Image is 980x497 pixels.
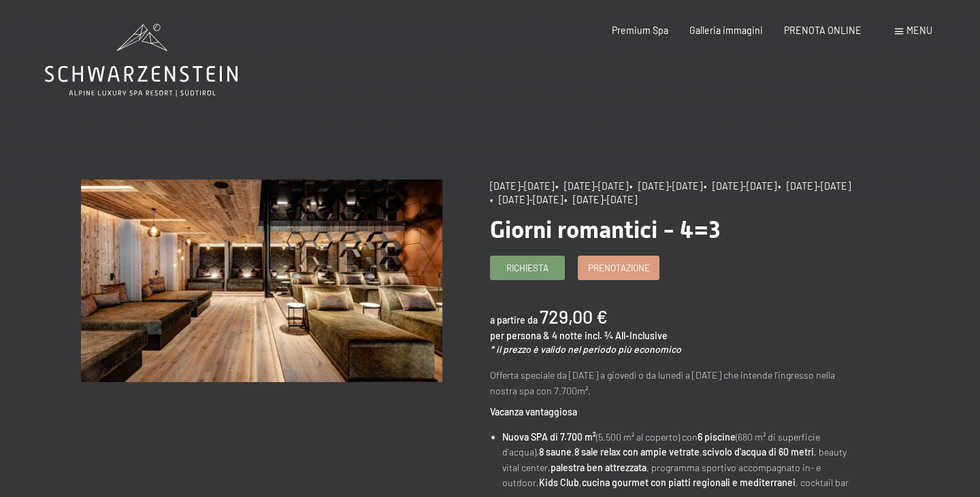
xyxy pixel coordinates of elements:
b: 729,00 € [540,305,608,327]
span: incl. ¾ All-Inclusive [585,330,668,341]
em: * il prezzo è valido nel periodo più economico [490,343,681,355]
strong: 6 piscine [698,431,736,443]
a: Prenotazione [578,256,658,279]
span: • [DATE]-[DATE] [555,180,628,192]
a: Premium Spa [612,24,668,36]
img: Giorni romantici - 4=3 [81,179,442,382]
strong: 8 saune [539,446,572,458]
a: PRENOTA ONLINE [784,24,862,36]
span: 4 notte [552,330,583,341]
span: • [DATE]-[DATE] [490,194,563,205]
strong: Nuova SPA di 7.700 m² [502,431,596,443]
strong: 8 sale relax con ampie vetrate [574,446,700,458]
span: • [DATE]-[DATE] [630,180,702,192]
strong: Kids Club [539,477,579,488]
strong: Vacanza vantaggiosa [490,406,577,417]
strong: palestra ben attrezzata [551,462,647,473]
span: Giorni romantici - 4=3 [490,216,721,243]
span: Menu [906,24,932,36]
span: [DATE]-[DATE] [490,180,554,192]
span: per persona & [490,330,550,341]
li: (5.500 m² al coperto) con (680 m² di superficie d'acqua), , , , beauty vital center, , programma ... [502,430,851,491]
strong: scivolo d'acqua di 60 metri [702,446,814,458]
span: Prenotazione [588,262,650,274]
p: Offerta speciale da [DATE] a giovedì o da lunedì a [DATE] che intende l'ingresso nella nostra spa... [490,368,851,398]
strong: cucina gourmet con piatti regionali e mediterranei [582,477,796,488]
span: a partire da [490,314,538,326]
span: • [DATE]-[DATE] [778,180,851,192]
span: • [DATE]-[DATE] [564,194,637,205]
a: Richiesta [491,256,564,279]
a: Galleria immagini [689,24,763,36]
span: • [DATE]-[DATE] [704,180,777,192]
span: Richiesta [506,262,549,274]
